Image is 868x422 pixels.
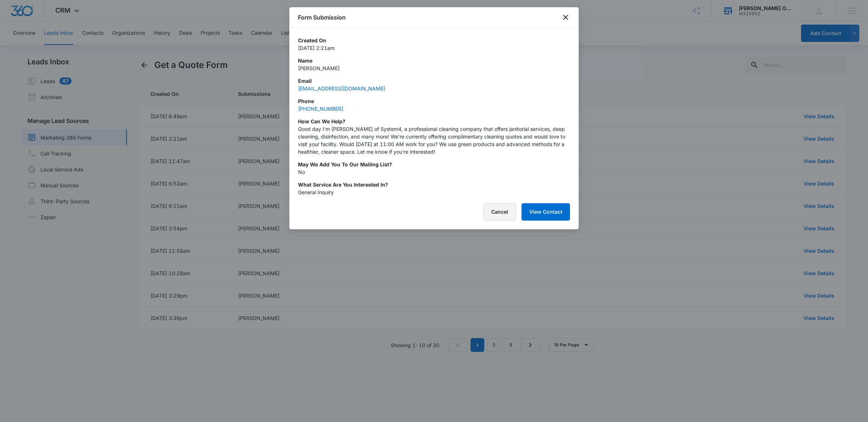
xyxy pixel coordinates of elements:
[298,106,343,112] a: [PHONE_NUMBER]
[298,125,570,155] p: Good day I'm [PERSON_NAME] of System4, a professional cleaning company that offers janitorial ser...
[298,77,570,85] p: Email
[298,181,570,188] p: What service are you interested in?
[298,37,570,44] p: Created On
[561,13,570,22] button: close
[298,57,570,64] p: Name
[298,161,570,168] p: May we add you to our mailing list?
[298,118,570,125] p: How can we help?
[522,203,570,221] button: View Contact
[298,64,570,72] p: [PERSON_NAME]
[298,85,385,91] a: [EMAIL_ADDRESS][DOMAIN_NAME]
[298,97,570,105] p: Phone
[298,13,346,22] h1: Form Submission
[484,203,516,221] button: Cancel
[298,188,570,196] p: General Inquiry
[298,168,570,176] p: No
[298,44,570,52] p: [DATE] 2:21am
